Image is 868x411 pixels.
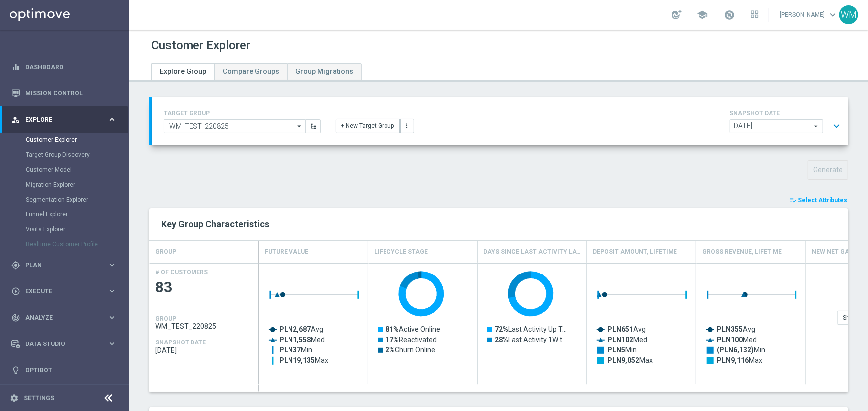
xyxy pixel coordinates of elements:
[11,313,20,322] i: track_changes
[160,68,206,75] span: Explore Group
[107,286,117,296] i: keyboard_arrow_right
[11,287,20,296] i: play_circle_outline
[25,262,107,268] span: Plan
[11,313,107,322] div: Analyze
[607,356,639,364] tspan: PLN9,052
[607,336,647,343] text: Med
[26,192,128,207] div: Segmentation Explorer
[11,314,117,322] button: track_changes Analyze keyboard_arrow_right
[279,356,315,364] tspan: PLN19,135
[107,260,117,270] i: keyboard_arrow_right
[25,80,117,106] a: Mission Control
[386,336,437,343] text: Reactivated
[11,261,20,270] i: gps_fixed
[789,197,796,204] i: playlist_add_check
[495,336,567,343] text: Last Activity 1W t…
[279,346,301,354] tspan: PLN37
[25,54,117,80] a: Dashboard
[483,243,580,261] h4: Days Since Last Activity Layer, Non Depositor
[607,325,633,333] tspan: PLN651
[26,196,103,204] a: Segmentation Explorer
[25,357,117,383] a: Optibot
[607,325,646,333] text: Avg
[26,181,103,189] a: Migration Explorer
[495,325,508,333] tspan: 72%
[164,119,306,133] input: Select Existing or Create New
[827,9,838,20] span: keyboard_arrow_down
[386,325,399,333] tspan: 81%
[11,357,117,383] div: Optibot
[223,68,279,75] span: Compare Groups
[697,9,708,20] span: school
[400,119,414,133] button: more_vert
[107,313,117,322] i: keyboard_arrow_right
[829,117,844,136] button: expand_more
[11,366,117,374] button: lightbulb Optibot
[717,325,743,333] tspan: PLN355
[279,356,328,364] text: Max
[808,160,848,180] button: Generate
[11,115,107,124] div: Explore
[26,133,128,147] div: Customer Explorer
[495,336,508,343] tspan: 28%
[155,269,208,275] h4: # OF CUSTOMERS
[11,261,117,269] div: gps_fixed Plan keyboard_arrow_right
[25,315,107,321] span: Analyze
[779,7,839,22] a: [PERSON_NAME]keyboard_arrow_down
[717,346,754,354] tspan: (PLN6,132)
[26,166,103,174] a: Customer Model
[26,222,128,237] div: Visits Explorer
[11,287,107,296] div: Execute
[26,162,128,177] div: Customer Model
[11,63,117,71] button: equalizer Dashboard
[279,336,311,343] tspan: PLN1,558
[11,63,20,71] i: equalizer
[26,210,103,218] a: Funnel Explorer
[295,68,353,75] span: Group Migrations
[11,115,20,124] i: person_search
[404,122,411,129] i: more_vert
[336,119,400,133] button: + New Target Group
[607,346,625,354] tspan: PLN5
[279,325,323,333] text: Avg
[607,356,653,364] text: Max
[798,197,847,204] span: Select Attributes
[107,339,117,348] i: keyboard_arrow_right
[717,336,743,343] tspan: PLN100
[26,237,128,252] div: Realtime Customer Profile
[717,356,749,364] tspan: PLN9,116
[26,225,103,233] a: Visits Explorer
[155,315,176,322] h4: GROUP
[607,346,637,354] text: Min
[164,107,836,136] div: TARGET GROUP arrow_drop_down + New Target Group more_vert SNAPSHOT DATE arrow_drop_down expand_more
[386,346,395,354] tspan: 2%
[26,151,103,159] a: Target Group Discovery
[155,243,176,261] h4: GROUP
[155,322,253,330] span: WM_TEST_220825
[11,287,117,295] div: play_circle_outline Execute keyboard_arrow_right
[11,89,117,97] button: Mission Control
[11,116,117,124] button: person_search Explore keyboard_arrow_right
[151,38,250,53] h1: Customer Explorer
[730,110,844,117] h4: SNAPSHOT DATE
[717,325,755,333] text: Avg
[279,325,311,333] tspan: PLN2,687
[24,395,54,401] a: Settings
[26,177,128,192] div: Migration Explorer
[11,340,117,348] button: Data Studio keyboard_arrow_right
[155,346,253,354] span: 2025-08-23
[155,278,253,297] span: 83
[279,346,312,354] text: Min
[151,63,362,80] ul: Tabs
[26,147,128,162] div: Target Group Discovery
[495,325,567,333] text: Last Activity Up T…
[386,346,435,354] text: Churn Online
[607,336,633,343] tspan: PLN102
[10,394,19,403] i: settings
[25,117,107,123] span: Explore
